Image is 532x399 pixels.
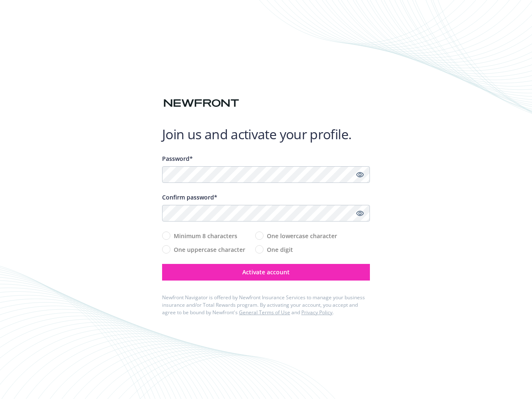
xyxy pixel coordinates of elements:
span: One digit [267,245,293,254]
span: Password* [162,155,193,163]
a: Show password [355,170,365,180]
div: Newfront Navigator is offered by Newfront Insurance Services to manage your business insurance an... [162,294,370,316]
a: Privacy Policy [301,309,332,316]
span: One lowercase character [267,232,337,240]
input: Confirm your unique password... [162,205,370,222]
img: Newfront logo [162,96,241,111]
a: Show password [355,208,365,218]
span: One uppercase character [174,245,245,254]
a: General Terms of Use [239,309,290,316]
input: Enter a unique password... [162,166,370,183]
button: Activate account [162,264,370,281]
h1: Join us and activate your profile. [162,126,370,143]
span: Minimum 8 characters [174,232,237,240]
span: Activate account [242,268,290,276]
span: Confirm password* [162,193,217,201]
